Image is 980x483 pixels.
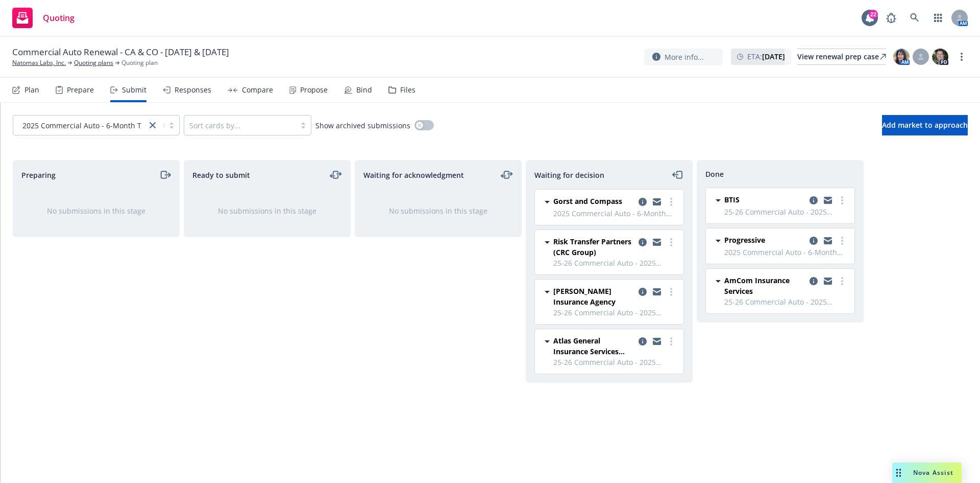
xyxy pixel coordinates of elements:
[724,206,848,217] span: 25-26 Commercial Auto - 2025 Commercial Auto - 6-Month Term
[12,58,66,67] a: Natomas Labs, Inc.
[553,208,677,219] span: 2025 Commercial Auto - 6-Month Term
[21,170,56,180] span: Preparing
[724,194,740,205] span: BTIS
[372,205,505,216] div: No submissions in this stage
[807,235,820,247] a: copy logging email
[146,119,159,131] a: close
[807,194,820,206] a: copy logging email
[553,196,622,206] span: Gorst and Compass
[705,169,724,179] span: Done
[8,4,79,32] a: Quoting
[175,86,211,94] div: Responses
[12,46,229,58] span: Commercial Auto Renewal - CA & CO - [DATE] & [DATE]
[121,58,158,67] span: Quoting plan
[797,49,886,64] div: View renewal prep case
[892,463,905,483] div: Drag to move
[651,196,663,208] a: copy logging email
[534,170,604,180] span: Waiting for decision
[932,49,948,65] img: photo
[869,10,878,19] div: 22
[913,468,953,477] span: Nova Assist
[955,51,968,63] a: more
[356,86,372,94] div: Bind
[904,8,925,28] a: Search
[882,115,968,135] button: Add market to approach
[315,120,410,131] span: Show archived submissions
[74,58,113,67] a: Quoting plans
[553,286,634,307] span: [PERSON_NAME] Insurance Agency
[928,8,948,28] a: Switch app
[822,194,834,206] a: copy logging email
[501,169,513,181] a: moveLeftRight
[893,49,910,65] img: photo
[636,286,649,298] a: copy logging email
[836,235,848,247] a: more
[797,49,886,65] a: View renewal prep case
[651,236,663,248] a: copy logging email
[836,275,848,287] a: more
[665,335,677,348] a: more
[665,52,704,62] span: More info...
[881,8,901,28] a: Report a Bug
[30,205,163,216] div: No submissions in this stage
[22,120,155,131] span: 2025 Commercial Auto - 6-Month Term
[201,205,334,216] div: No submissions in this stage
[43,14,75,22] span: Quoting
[651,286,663,298] a: copy logging email
[553,335,634,357] span: Atlas General Insurance Services (RPS)
[159,169,171,181] a: moveRight
[363,170,464,180] span: Waiting for acknowledgment
[553,307,677,318] span: 25-26 Commercial Auto - 2025 Commercial Auto - 6-Month Term
[724,275,805,296] span: AmCom Insurance Services
[651,335,663,348] a: copy logging email
[672,169,684,181] a: moveLeft
[122,86,146,94] div: Submit
[636,236,649,248] a: copy logging email
[724,296,848,307] span: 25-26 Commercial Auto - 2025 Commercial Auto - 6-Month Term
[644,49,723,65] button: More info...
[242,86,273,94] div: Compare
[24,86,39,94] div: Plan
[724,247,848,258] span: 2025 Commercial Auto - 6-Month Term
[553,258,677,268] span: 25-26 Commercial Auto - 2025 Commercial Auto - 6-Month Term
[892,463,962,483] button: Nova Assist
[553,357,677,367] span: 25-26 Commercial Auto - 2025 Commercial Auto - 6-Month Term
[822,275,834,287] a: copy logging email
[400,86,415,94] div: Files
[807,275,820,287] a: copy logging email
[192,170,250,180] span: Ready to submit
[882,120,968,130] span: Add market to approach
[553,236,634,258] span: Risk Transfer Partners (CRC Group)
[665,236,677,248] a: more
[18,120,141,131] span: 2025 Commercial Auto - 6-Month Term
[330,169,342,181] a: moveLeftRight
[724,235,765,245] span: Progressive
[762,52,785,61] strong: [DATE]
[822,235,834,247] a: copy logging email
[636,335,649,348] a: copy logging email
[747,51,785,62] span: ETA :
[300,86,328,94] div: Propose
[836,194,848,206] a: more
[636,196,649,208] a: copy logging email
[665,286,677,298] a: more
[67,86,94,94] div: Prepare
[665,196,677,208] a: more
